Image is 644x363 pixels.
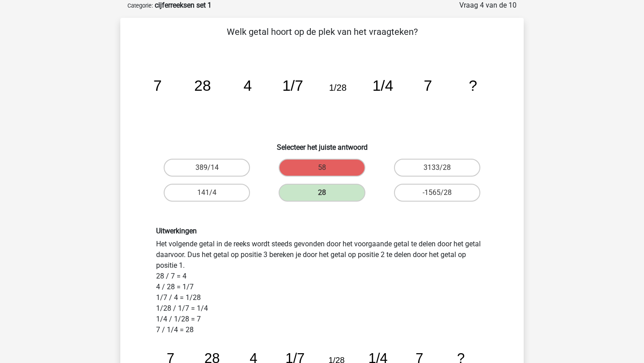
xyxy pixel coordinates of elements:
[424,77,432,94] tspan: 7
[153,77,162,94] tspan: 7
[164,184,250,202] label: 141/4
[127,2,153,9] small: Categorie:
[282,77,303,94] tspan: 1/7
[243,77,252,94] tspan: 4
[394,159,480,177] label: 3133/28
[373,77,394,94] tspan: 1/4
[279,159,365,177] label: 58
[469,77,477,94] tspan: ?
[279,184,365,202] label: 28
[155,1,212,9] strong: cijferreeksen set 1
[135,136,509,152] h6: Selecteer het juiste antwoord
[135,25,509,38] p: Welk getal hoort op de plek van het vraagteken?
[156,227,488,235] h6: Uitwerkingen
[194,77,211,94] tspan: 28
[329,83,347,93] tspan: 1/28
[394,184,480,202] label: -1565/28
[164,159,250,177] label: 389/14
